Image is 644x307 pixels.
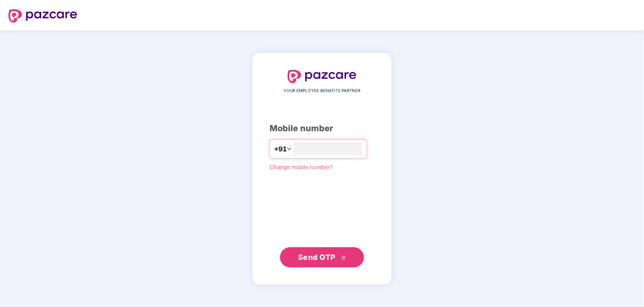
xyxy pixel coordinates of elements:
[274,144,287,154] span: +91
[341,255,346,261] span: double-right
[270,164,333,170] a: Change mobile number?
[280,247,364,267] button: Send OTPdouble-right
[270,122,374,135] div: Mobile number
[8,9,77,23] img: logo
[298,253,335,262] span: Send OTP
[284,87,361,94] span: YOUR EMPLOYEE BENEFITS PARTNER
[288,70,356,83] img: logo
[287,146,292,151] span: down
